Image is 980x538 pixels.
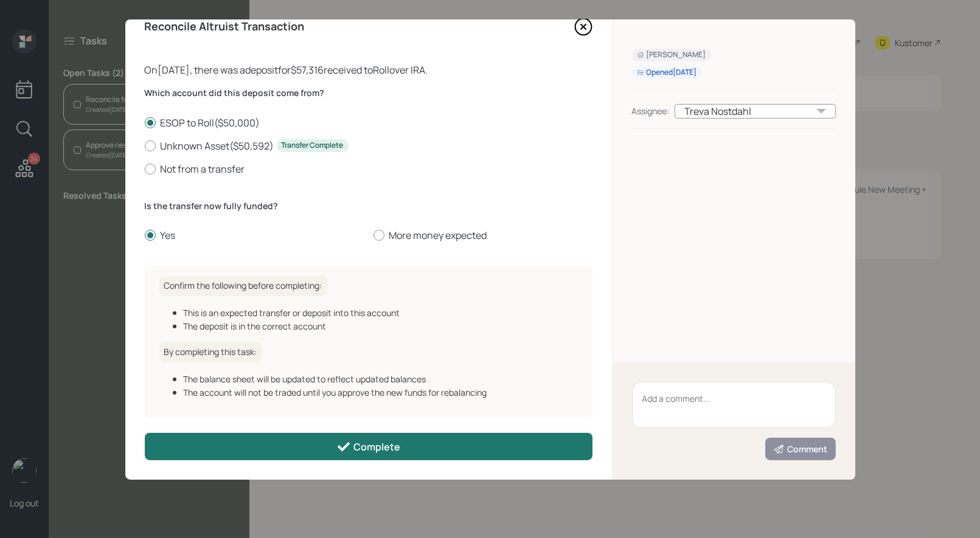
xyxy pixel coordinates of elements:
label: Is the transfer now fully funded? [145,200,593,212]
div: Assignee: [632,105,670,117]
div: On [DATE] , there was a deposit for $57,316 received to Rollover IRA . [145,63,593,77]
h6: Confirm the following before completing: [159,276,327,296]
label: ESOP to Roll ( $50,000 ) [145,116,593,129]
div: The deposit is in the correct account [184,320,578,333]
label: Yes [145,229,364,242]
h6: By completing this task: [159,342,262,362]
div: Treva Nostdahl [675,104,836,119]
label: Not from a transfer [145,162,593,176]
div: Comment [773,443,828,455]
div: [PERSON_NAME] [637,50,706,60]
div: The balance sheet will be updated to reflect updated balances [184,373,578,385]
label: More money expected [374,229,593,242]
label: Which account did this deposit come from? [145,87,593,99]
button: Complete [145,433,593,460]
div: Transfer Complete [282,140,344,151]
div: The account will not be traded until you approve the new funds for rebalancing [184,386,578,399]
label: Unknown Asset ( $50,592 ) [145,139,593,153]
h4: Reconcile Altruist Transaction [145,20,305,33]
div: Complete [336,440,400,454]
div: This is an expected transfer or deposit into this account [184,306,578,319]
div: Opened [DATE] [637,67,697,78]
button: Comment [765,438,836,460]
